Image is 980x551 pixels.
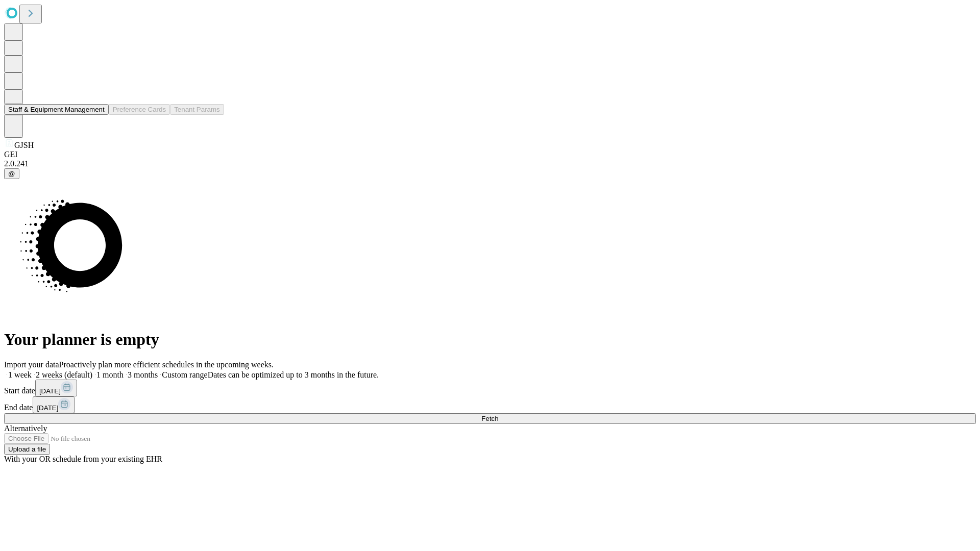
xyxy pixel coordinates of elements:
span: With your OR schedule from your existing EHR [4,455,162,463]
button: Fetch [4,413,976,424]
span: Alternatively [4,424,47,433]
span: Dates can be optimized up to 3 months in the future. [208,370,379,379]
span: 2 weeks (default) [36,370,92,379]
span: Import your data [4,360,59,369]
button: Staff & Equipment Management [4,104,109,115]
button: [DATE] [35,380,77,396]
span: 1 month [96,370,124,379]
button: Preference Cards [109,104,170,115]
h1: Your planner is empty [4,330,976,349]
button: Tenant Params [170,104,224,115]
button: Upload a file [4,444,50,455]
span: Fetch [481,415,498,422]
div: 2.0.241 [4,159,976,168]
button: @ [4,168,19,179]
span: 1 week [8,370,32,379]
div: End date [4,396,976,413]
span: @ [8,170,15,178]
span: 3 months [128,370,158,379]
span: [DATE] [39,387,61,395]
span: Proactively plan more efficient schedules in the upcoming weeks. [59,360,274,369]
button: [DATE] [33,396,75,413]
span: [DATE] [37,404,58,412]
span: GJSH [14,141,34,149]
span: Custom range [162,370,207,379]
div: Start date [4,380,976,396]
div: GEI [4,150,976,159]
